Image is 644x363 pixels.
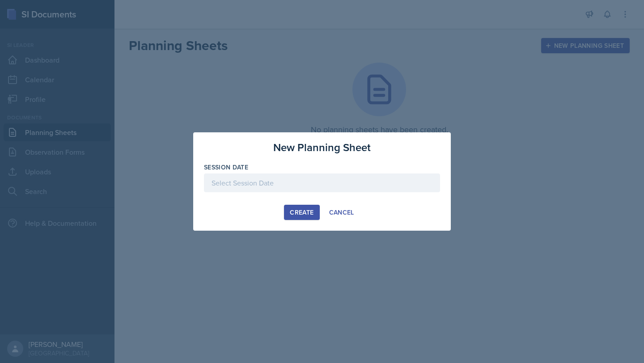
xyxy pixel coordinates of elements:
[290,209,314,216] div: Create
[329,209,354,216] div: Cancel
[204,163,248,172] label: Session Date
[323,205,360,220] button: Cancel
[273,139,371,156] h3: New Planning Sheet
[284,205,319,220] button: Create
